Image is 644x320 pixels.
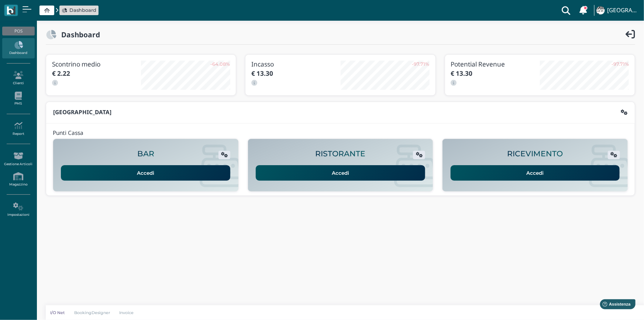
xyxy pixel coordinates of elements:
[2,89,34,109] a: PMS
[595,1,640,19] a: ... [GEOGRAPHIC_DATA]
[61,165,230,181] a: Accedi
[2,149,34,169] a: Gestione Articoli
[315,150,365,158] h2: RISTORANTE
[22,6,49,11] span: Assistenza
[596,6,605,14] img: ...
[507,150,563,158] h2: RICEVIMENTO
[62,7,96,14] a: Dashboard
[256,165,425,181] a: Accedi
[2,27,34,35] div: POS
[592,297,638,314] iframe: Help widget launcher
[451,69,473,78] b: € 13.30
[56,31,100,38] h2: Dashboard
[2,169,34,190] a: Magazzino
[2,200,34,220] a: Impostazioni
[607,7,640,14] h4: [GEOGRAPHIC_DATA]
[53,130,83,136] h4: Punti Cassa
[69,7,96,14] span: Dashboard
[2,119,34,139] a: Report
[52,69,70,78] b: € 2.22
[251,61,340,68] h3: Incasso
[451,165,620,181] a: Accedi
[53,108,111,116] b: [GEOGRAPHIC_DATA]
[7,6,15,15] img: logo
[251,69,273,78] b: € 13.30
[52,61,141,68] h3: Scontrino medio
[451,61,540,68] h3: Potential Revenue
[2,68,34,88] a: Clienti
[137,150,154,158] h2: BAR
[2,38,34,58] a: Dashboard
